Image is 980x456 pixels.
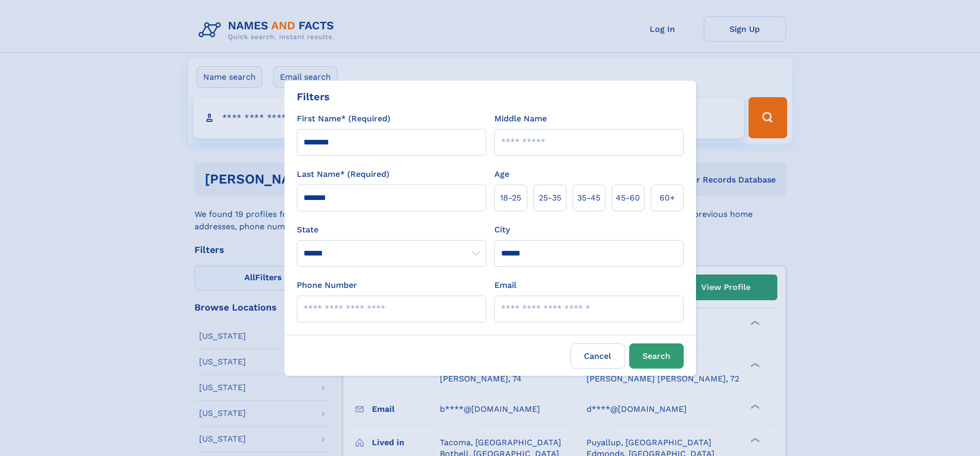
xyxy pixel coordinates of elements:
span: 60+ [660,192,675,204]
div: Filters [297,89,330,104]
label: Last Name* (Required) [297,168,389,180]
span: 35‑45 [577,192,600,204]
button: Search [629,343,684,369]
span: 45‑60 [616,192,640,204]
label: Phone Number [297,279,357,291]
span: 18‑25 [500,192,521,204]
span: 25‑35 [539,192,561,204]
label: State [297,224,486,236]
label: Age [494,168,509,180]
label: First Name* (Required) [297,113,390,125]
label: Email [494,279,516,291]
label: Cancel [571,343,625,369]
label: Middle Name [494,113,547,125]
label: City [494,224,510,236]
